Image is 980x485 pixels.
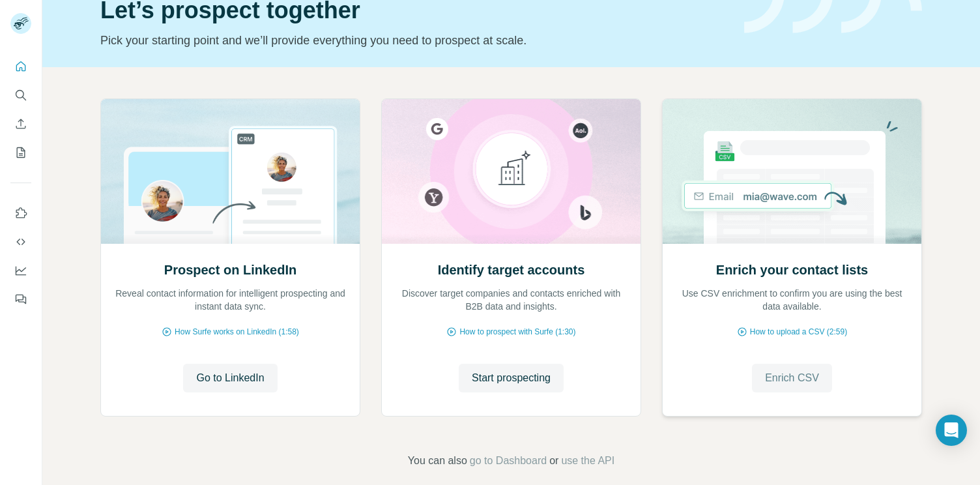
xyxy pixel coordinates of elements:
img: Prospect on LinkedIn [100,99,360,244]
p: Discover target companies and contacts enriched with B2B data and insights. [395,287,627,313]
button: Search [10,83,31,107]
button: Enrich CSV [752,364,832,392]
span: How to prospect with Surfe (1:30) [459,326,575,338]
p: Reveal contact information for intelligent prospecting and instant data sync. [114,287,347,313]
h2: Identify target accounts [438,261,585,279]
p: Pick your starting point and we’ll provide everything you need to prospect at scale. [100,31,728,50]
button: Dashboard [10,259,31,282]
button: Use Surfe API [10,230,31,254]
h2: Prospect on LinkedIn [164,261,296,279]
button: Go to LinkedIn [183,364,277,392]
h2: Enrich your contact lists [716,261,868,279]
img: Enrich your contact lists [662,99,922,244]
button: go to Dashboard [470,453,547,469]
img: Identify target accounts [381,99,641,244]
button: Enrich CSV [10,112,31,136]
span: Go to LinkedIn [196,370,264,386]
div: Open Intercom Messenger [936,415,967,446]
span: You can also [408,453,467,469]
span: How Surfe works on LinkedIn (1:58) [175,326,299,338]
button: Start prospecting [459,364,564,392]
button: use the API [561,453,614,469]
span: or [549,453,558,469]
span: Start prospecting [472,370,551,386]
button: Feedback [10,287,31,311]
button: Quick start [10,55,31,78]
span: Enrich CSV [765,370,819,386]
p: Use CSV enrichment to confirm you are using the best data available. [676,287,908,313]
span: How to upload a CSV (2:59) [750,326,847,338]
button: My lists [10,141,31,164]
button: Use Surfe on LinkedIn [10,201,31,225]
